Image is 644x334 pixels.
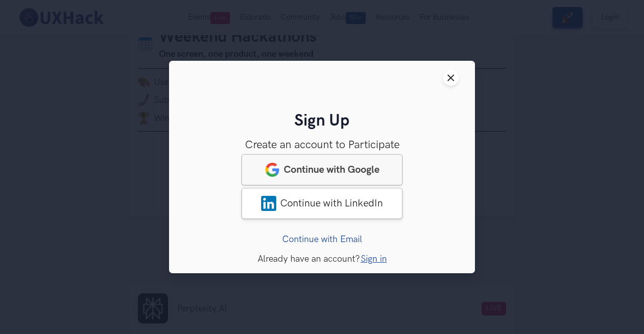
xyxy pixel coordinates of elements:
[242,154,403,185] a: googleContinue with Google
[361,254,387,264] a: Sign in
[284,164,379,176] span: Continue with Google
[185,139,459,152] h3: Create an account to Participate
[280,197,383,209] span: Continue with LinkedIn
[261,196,276,211] img: LinkedIn
[185,112,459,131] h2: Sign Up
[282,234,362,245] a: Continue with Email
[265,162,280,177] img: google
[242,188,403,219] a: LinkedInContinue with LinkedIn
[258,254,360,264] span: Already have an account?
